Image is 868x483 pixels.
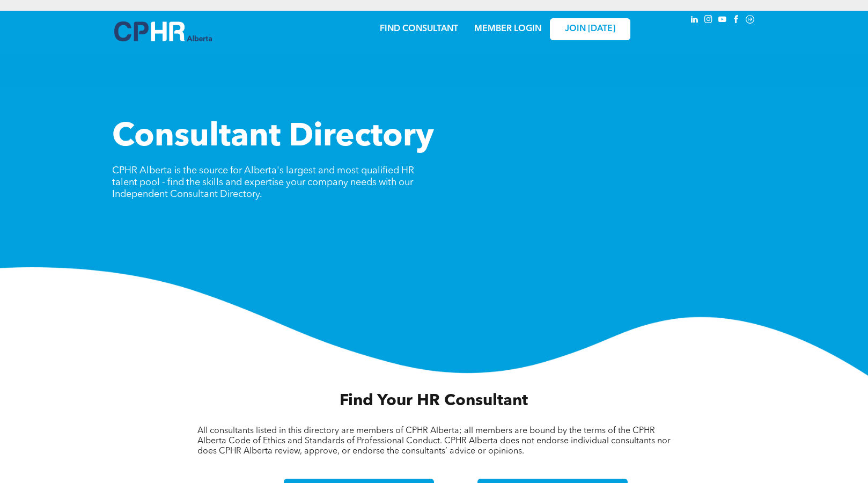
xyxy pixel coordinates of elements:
[112,121,434,153] span: Consultant Directory
[114,21,212,41] img: A blue and white logo for cp alberta
[340,393,528,409] span: Find Your HR Consultant
[730,13,742,28] a: facebook
[565,24,615,34] span: JOIN [DATE]
[380,25,458,33] a: FIND CONSULTANT
[197,427,671,456] span: All consultants listed in this directory are members of CPHR Alberta; all members are bound by th...
[716,13,728,28] a: youtube
[550,18,630,40] a: JOIN [DATE]
[744,13,756,28] a: Social network
[474,25,541,33] a: MEMBER LOGIN
[702,13,714,28] a: instagram
[112,166,414,199] span: CPHR Alberta is the source for Alberta's largest and most qualified HR talent pool - find the ski...
[688,13,700,28] a: linkedin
